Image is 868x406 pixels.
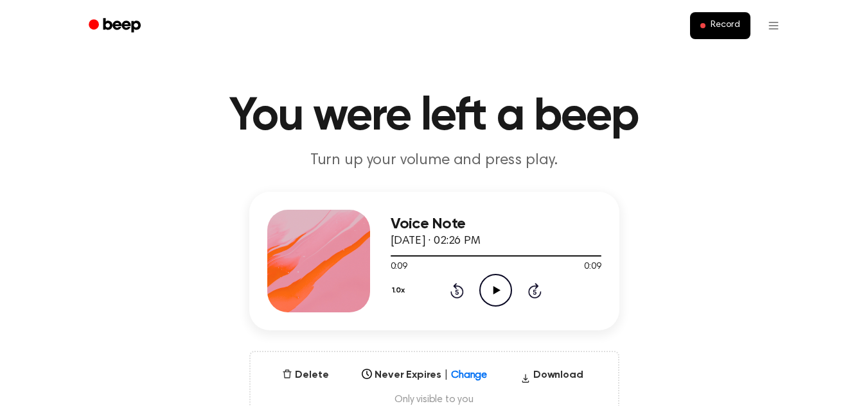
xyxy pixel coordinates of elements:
[391,216,601,233] h3: Voice Note
[690,12,750,39] button: Record
[391,280,410,301] button: 1.0x
[711,20,740,31] span: Record
[758,10,789,41] button: Open menu
[277,368,333,383] button: Delete
[515,368,589,388] button: Download
[105,94,763,140] h1: You were left a beep
[188,150,681,171] p: Turn up your volume and press play.
[391,235,481,247] span: [DATE] · 02:26 PM
[391,260,407,274] span: 0:09
[80,13,152,38] a: Beep
[584,260,601,274] span: 0:09
[266,393,603,406] span: Only visible to you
